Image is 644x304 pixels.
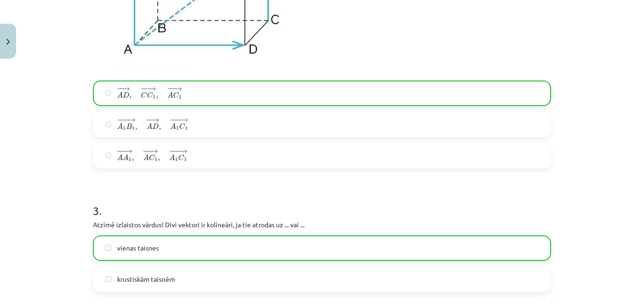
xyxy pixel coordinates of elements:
[152,123,159,129] span: D
[93,188,551,217] h1: 3 .
[6,39,10,45] img: icon-close-lesson-0947bae3869378f0d4975bcd49f059093ad1ed9edebbc8119c70593378902aed.svg
[147,149,150,153] span: −
[147,92,153,98] span: C
[129,95,132,99] span: ,
[181,118,188,122] span: →
[148,87,156,91] span: →
[146,118,152,122] span: −
[129,158,131,162] span: 1
[143,154,149,161] span: A
[132,158,134,162] span: ,
[158,158,160,162] span: ,
[120,118,128,122] span: −−
[180,149,187,153] span: →
[173,92,179,98] span: C
[105,276,111,282] input: krustiskām taisnēm
[123,92,129,98] span: D
[169,149,175,153] span: −
[149,154,155,161] span: C
[170,123,176,129] span: A
[117,123,123,129] span: A
[117,92,123,98] span: A
[171,87,175,91] span: −
[140,87,147,91] span: −
[120,87,121,91] span: −
[175,158,178,162] span: 1
[117,243,159,253] span: vienas taisnes
[117,118,123,122] span: −
[152,118,159,122] span: →
[170,118,176,122] span: −
[179,123,185,129] span: C
[173,149,179,153] span: −−
[117,274,175,284] span: krustiskām taisnēm
[105,245,111,251] input: vienas taisnes
[117,154,123,161] span: A
[153,95,156,99] span: 1
[122,87,130,91] span: →
[120,149,124,153] span: −
[135,126,138,131] span: ,
[147,123,152,129] span: A
[155,158,157,162] span: 1
[93,220,551,230] p: Atzīmē izlaistos vārdus! Divi vektori ir kolineāri, ja tie atrodas uz ... vai ...
[123,154,129,161] span: A
[143,149,149,153] span: −
[184,158,187,162] span: 1
[178,154,184,161] span: C
[117,87,123,91] span: −
[128,118,136,122] span: →
[167,92,173,98] span: A
[150,149,158,153] span: →
[125,149,132,153] span: →
[159,126,161,131] span: ,
[185,126,188,131] span: 1
[132,126,135,131] span: 1
[174,118,180,122] span: −−
[156,95,158,99] span: ,
[123,126,126,131] span: 1
[169,154,175,161] span: A
[148,118,150,122] span: −
[176,126,179,131] span: 1
[126,123,132,129] span: B
[117,149,123,153] span: −
[179,95,182,99] span: 1
[175,87,182,91] span: →
[145,87,148,91] span: −
[141,92,147,98] span: C
[167,87,173,91] span: −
